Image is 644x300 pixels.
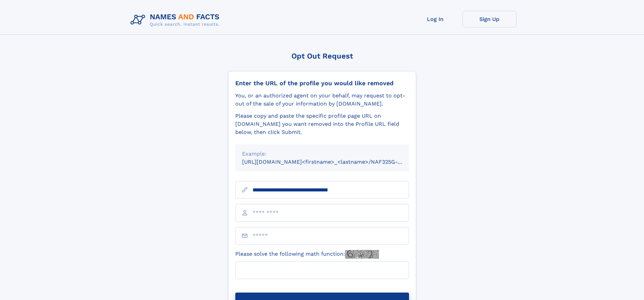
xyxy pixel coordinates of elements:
div: You, or an authorized agent on your behalf, may request to opt-out of the sale of your informatio... [235,92,409,108]
img: Logo Names and Facts [128,11,225,29]
div: Opt Out Request [228,52,416,60]
div: Enter the URL of the profile you would like removed [235,79,409,87]
label: Please solve the following math function: [235,250,379,259]
div: Please copy and paste the specific profile page URL on [DOMAIN_NAME] you want removed into the Pr... [235,112,409,136]
small: [URL][DOMAIN_NAME]<firstname>_<lastname>/NAF325G-xxxxxxxx [242,159,422,165]
div: Example: [242,150,402,158]
a: Sign Up [462,11,517,27]
a: Log In [408,11,462,27]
